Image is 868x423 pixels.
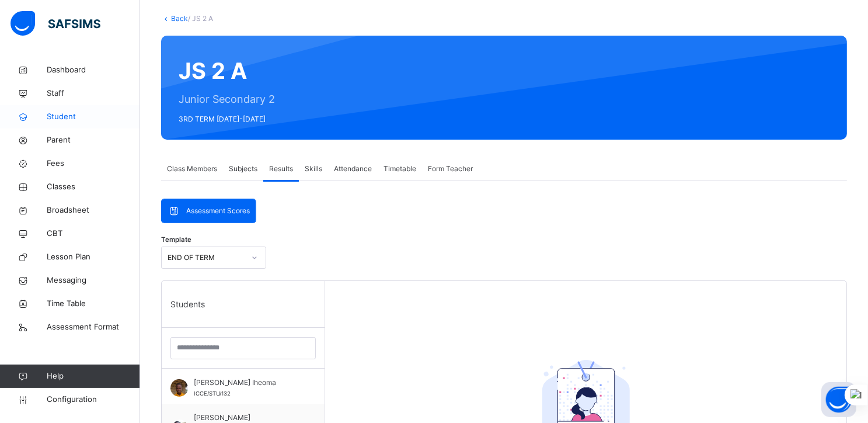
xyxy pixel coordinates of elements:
span: Broadsheet [47,204,140,216]
span: / JS 2 A [188,14,213,23]
div: Select a Student [481,330,691,353]
span: Messaging [47,275,140,286]
span: Form Teacher [428,164,473,174]
span: Attendance [334,164,372,174]
span: Staff [47,88,140,99]
span: [PERSON_NAME] Iheoma [194,377,298,388]
span: Dashboard [47,64,140,76]
span: ICCE/STU/132 [194,390,231,397]
span: Time Table [47,298,140,310]
span: CBT [47,228,140,240]
img: ICCE_STU_132.png [170,379,188,397]
span: Fees [47,158,140,169]
span: Parent [47,134,140,146]
span: Configuration [47,394,140,405]
span: Assessment Scores [186,206,250,216]
span: Lesson Plan [47,251,140,263]
span: Classes [47,181,140,193]
span: Skills [305,164,322,174]
a: Back [171,14,188,23]
span: Help [47,370,140,382]
span: Student [47,111,140,123]
span: Students [170,298,205,310]
span: Assessment Format [47,321,140,333]
span: Template [161,235,191,245]
div: END OF TERM [168,252,245,263]
span: Class Members [167,164,217,174]
span: Results [269,164,293,174]
span: Subjects [229,164,257,174]
button: Open asap [821,382,856,417]
img: safsims [11,11,100,36]
span: Timetable [384,164,416,174]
